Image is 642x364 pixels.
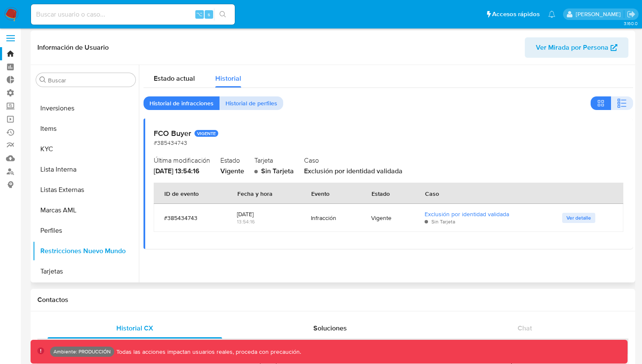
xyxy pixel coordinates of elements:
[313,323,347,333] span: Soluciones
[492,10,540,19] span: Accesos rápidos
[33,119,139,139] button: Items
[31,9,235,20] input: Buscar usuario o caso...
[114,348,301,356] p: Todas las acciones impactan usuarios reales, proceda con precaución.
[37,43,109,52] h1: Información de Usuario
[39,76,46,83] button: Buscar
[48,76,132,84] input: Buscar
[536,37,608,58] span: Ver Mirada por Persona
[37,296,628,304] h1: Contactos
[627,10,636,19] a: Salir
[208,10,210,18] span: s
[33,220,139,241] button: Perfiles
[33,261,139,282] button: Tarjetas
[53,350,111,353] p: Ambiente: PRODUCCIÓN
[196,10,203,18] span: ⌥
[33,241,139,261] button: Restricciones Nuevo Mundo
[33,159,139,180] button: Lista Interna
[33,98,139,119] button: Inversiones
[548,11,555,18] a: Notificaciones
[576,10,624,18] p: ramiro.carbonell@mercadolibre.com.co
[33,139,139,159] button: KYC
[33,180,139,200] button: Listas Externas
[116,323,153,333] span: Historial CX
[518,323,532,333] span: Chat
[33,200,139,220] button: Marcas AML
[525,37,628,58] button: Ver Mirada por Persona
[214,8,231,20] button: search-icon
